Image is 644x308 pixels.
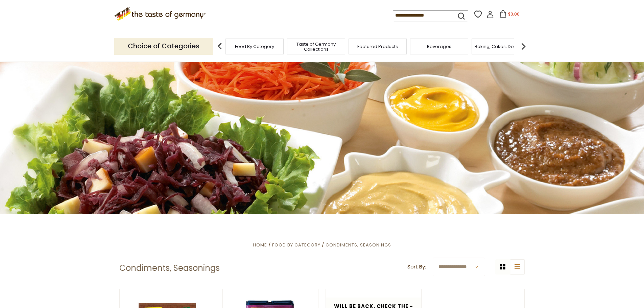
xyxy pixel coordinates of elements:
a: Baking, Cakes, Desserts [475,44,527,49]
img: next arrow [517,40,530,53]
h1: Condiments, Seasonings [119,263,220,273]
a: Taste of Germany Collections [289,42,343,52]
a: Featured Products [357,44,398,49]
a: Home [253,242,267,248]
img: previous arrow [213,40,226,53]
a: Condiments, Seasonings [326,242,391,248]
p: Choice of Categories [114,38,213,54]
a: Beverages [427,44,451,49]
label: Sort By: [407,263,426,271]
a: Food By Category [272,242,320,248]
button: $0.00 [495,10,524,20]
span: $0.00 [508,11,520,17]
a: Food By Category [235,44,274,49]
